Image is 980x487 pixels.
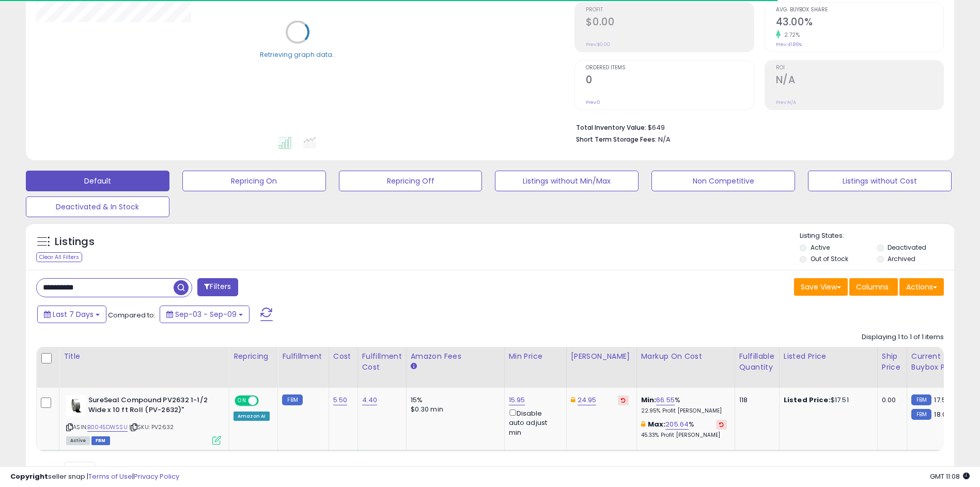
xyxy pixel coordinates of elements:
[888,243,926,252] label: Deactivated
[636,347,735,388] th: The percentage added to the cost of goods (COGS) that forms the calculator for Min & Max prices.
[739,351,775,373] div: Fulfillable Quantity
[66,395,221,444] div: ASIN:
[651,171,795,191] button: Non Competitive
[911,409,931,420] small: FBM
[934,395,948,405] span: 17.51
[794,278,848,296] button: Save View
[641,407,727,415] p: 22.95% Profit [PERSON_NAME]
[26,196,169,217] button: Deactivated & In Stock
[641,351,730,362] div: Markup on Cost
[64,351,225,362] div: Title
[776,99,796,105] small: Prev: N/A
[36,252,82,262] div: Clear All Filters
[411,395,496,405] div: 15%
[88,471,132,481] a: Terms of Use
[509,407,558,437] div: Disable auto adjust min
[862,332,944,342] div: Displaying 1 to 1 of 1 items
[739,395,771,405] div: 118
[55,235,95,249] h5: Listings
[656,395,675,405] a: 66.55
[641,395,727,415] div: %
[53,309,94,319] span: Last 7 Days
[911,394,931,405] small: FBM
[282,351,324,362] div: Fulfillment
[888,254,915,263] label: Archived
[641,395,657,405] b: Min:
[339,171,483,191] button: Repricing Off
[411,362,417,371] small: Amazon Fees.
[87,423,128,432] a: B0045DWSSU
[800,231,954,241] p: Listing States:
[784,395,869,405] div: $17.51
[37,306,106,323] button: Last 7 Days
[44,465,118,475] span: Show: entries
[641,432,727,439] p: 45.33% Profit [PERSON_NAME]
[333,351,353,362] div: Cost
[882,351,903,373] div: Ship Price
[776,16,943,30] h2: 43.00%
[811,243,830,252] label: Active
[808,171,952,191] button: Listings without Cost
[578,395,597,405] a: 24.95
[197,278,238,296] button: Filters
[108,310,155,320] span: Compared to:
[776,74,943,88] h2: N/A
[934,409,948,419] span: 18.01
[129,423,174,431] span: | SKU: PV2632
[665,419,689,430] a: 205.64
[776,7,943,13] span: Avg. Buybox Share
[160,306,250,323] button: Sep-03 - Sep-09
[648,419,666,429] b: Max:
[10,472,179,482] div: seller snap | |
[509,395,525,405] a: 15.95
[658,134,671,144] span: N/A
[26,171,169,191] button: Default
[586,16,753,30] h2: $0.00
[236,397,248,405] span: ON
[66,395,86,416] img: 31sQg4ewFqL._SL40_.jpg
[586,41,610,48] small: Prev: $0.00
[10,471,48,481] strong: Copyright
[362,395,378,405] a: 4.40
[811,254,848,263] label: Out of Stock
[641,420,727,439] div: %
[784,351,873,362] div: Listed Price
[234,412,270,421] div: Amazon AI
[576,120,936,133] li: $649
[88,395,214,417] b: SureSeal Compound PV2632 1-1/2 Wide x 10 ft Roll (PV-2632)"
[576,135,657,144] b: Short Term Storage Fees:
[576,123,646,132] b: Total Inventory Value:
[856,282,889,292] span: Columns
[66,436,90,445] span: All listings currently available for purchase on Amazon
[411,351,500,362] div: Amazon Fees
[899,278,944,296] button: Actions
[586,65,753,71] span: Ordered Items
[333,395,348,405] a: 5.50
[257,397,274,405] span: OFF
[882,395,899,405] div: 0.00
[776,65,943,71] span: ROI
[586,99,600,105] small: Prev: 0
[260,50,335,59] div: Retrieving graph data..
[282,394,302,405] small: FBM
[182,171,326,191] button: Repricing On
[781,31,800,39] small: 2.72%
[411,405,496,414] div: $0.30 min
[571,351,632,362] div: [PERSON_NAME]
[784,395,831,405] b: Listed Price:
[362,351,402,373] div: Fulfillment Cost
[91,436,110,445] span: FBM
[930,471,970,481] span: 2025-09-17 11:08 GMT
[586,7,753,13] span: Profit
[911,351,965,373] div: Current Buybox Price
[776,41,802,48] small: Prev: 41.86%
[175,309,237,319] span: Sep-03 - Sep-09
[495,171,639,191] button: Listings without Min/Max
[234,351,273,362] div: Repricing
[134,471,179,481] a: Privacy Policy
[849,278,898,296] button: Columns
[586,74,753,88] h2: 0
[509,351,562,362] div: Min Price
